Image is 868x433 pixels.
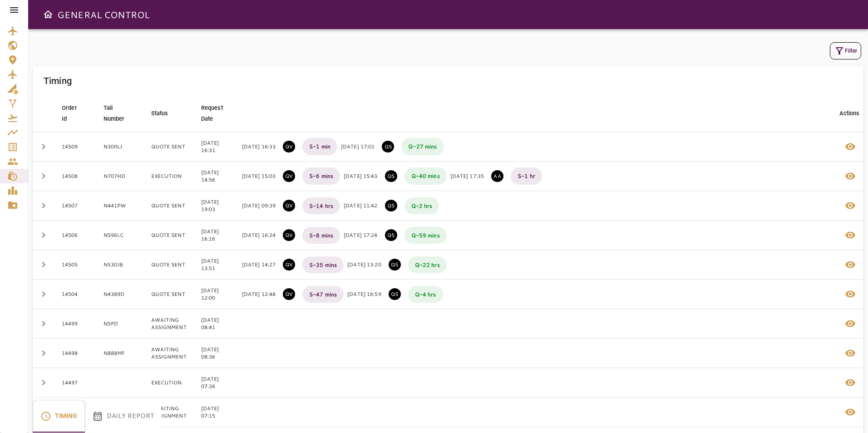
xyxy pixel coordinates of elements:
span: Status [151,108,180,119]
p: [DATE] 14:27 [242,261,276,268]
button: Details [839,283,861,305]
p: QUOTE VALIDATED [283,288,295,300]
p: [DATE] 16:33 [242,143,276,150]
p: S - 14 hrs [302,197,340,214]
button: Filter [830,42,861,59]
td: 14499 [54,309,96,339]
button: Open drawer [39,5,57,24]
div: Status [151,108,168,119]
p: S - 8 mins [302,227,340,244]
p: S - 6 mins [302,167,340,184]
span: chevron_right [38,200,49,211]
p: QUOTE SENT [389,288,401,300]
p: QUOTE SENT [382,141,394,153]
button: Details [839,224,861,246]
p: AWAITING ASSIGNMENT [491,170,503,182]
p: QUOTE VALIDATED [283,229,295,241]
td: EXECUTION [144,368,194,398]
h6: GENERAL CONTROL [57,7,149,22]
span: chevron_right [38,230,49,241]
span: chevron_right [38,259,49,270]
p: [DATE] 17:35 [450,172,484,180]
p: QUOTE SENT [385,229,397,241]
span: chevron_right [38,141,49,152]
td: 14509 [54,132,96,162]
td: [DATE] 12:00 [194,280,242,309]
td: [DATE] 07:36 [194,368,242,398]
p: S - 1 hr [511,167,542,184]
p: [DATE] 15:43 [344,172,377,180]
span: chevron_right [38,318,49,329]
span: Request Date [201,103,235,124]
button: Details [839,254,861,276]
p: QUOTE VALIDATED [283,200,295,212]
div: basic tabs example [33,400,161,433]
p: S - 1 min [302,138,337,155]
button: Details [839,401,861,423]
p: QUOTE VALIDATED [283,141,295,153]
p: [DATE] 15:03 [242,172,276,180]
button: Details [839,342,861,364]
td: N707HD [96,162,144,191]
button: Details [839,313,861,335]
button: Daily Report [85,400,161,433]
td: N4389D [96,280,144,309]
p: QUOTE SENT [385,200,397,212]
div: Order Id [62,103,77,124]
button: Details [839,195,861,216]
td: [DATE] 07:15 [194,398,242,427]
td: [DATE] 08:36 [194,339,242,368]
p: [DATE] 16:24 [242,231,276,239]
td: 14504 [54,280,96,309]
p: [DATE] 11:42 [344,202,377,209]
td: N596LC [96,221,144,250]
p: [DATE] 17:24 [344,231,377,239]
p: Q - 40 mins [404,167,447,184]
div: Request Date [201,103,223,124]
p: QUOTE VALIDATED [283,170,295,182]
td: 14508 [54,162,96,191]
td: AWAITING ASSIGNMENT [144,339,194,368]
td: 14505 [54,250,96,280]
p: Q - 2 hrs [404,197,439,214]
td: QUOTE SENT [144,221,194,250]
span: Tail Number [104,103,137,124]
p: QUOTE VALIDATED [283,259,295,271]
div: Tail Number [104,103,125,124]
p: Q - 59 mins [404,227,447,244]
td: [DATE] 16:16 [194,221,242,250]
p: Q - 27 mins [401,138,444,155]
p: QUOTE SENT [389,259,401,271]
td: QUOTE SENT [144,250,194,280]
td: [DATE] 08:41 [194,309,242,339]
td: AWAITING ASSIGNMENT [144,309,194,339]
span: chevron_right [38,348,49,359]
td: 14507 [54,191,96,221]
p: [DATE] 17:01 [341,143,375,150]
button: Details [839,372,861,394]
span: chevron_right [38,289,49,300]
button: Timing [33,400,85,433]
p: S - 35 mins [302,256,344,273]
td: 14506 [54,221,96,250]
span: chevron_right [38,171,49,182]
h6: Timing [44,74,72,88]
td: AWAITING ASSIGNMENT [144,398,194,427]
td: QUOTE SENT [144,280,194,309]
td: N300LJ [96,132,144,162]
td: N530JB [96,250,144,280]
p: [DATE] 13:20 [347,261,381,268]
p: Q - 22 hrs [408,256,447,273]
button: Details [839,136,861,157]
td: 14496 [54,398,96,427]
td: 14497 [54,368,96,398]
td: EXECUTION [144,162,194,191]
td: N888MF [96,339,144,368]
td: QUOTE SENT [144,191,194,221]
td: [DATE] 19:03 [194,191,242,221]
button: Details [839,165,861,187]
td: [DATE] 16:31 [194,132,242,162]
td: [DATE] 13:51 [194,250,242,280]
p: S - 47 mins [302,286,344,303]
td: N441PW [96,191,144,221]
